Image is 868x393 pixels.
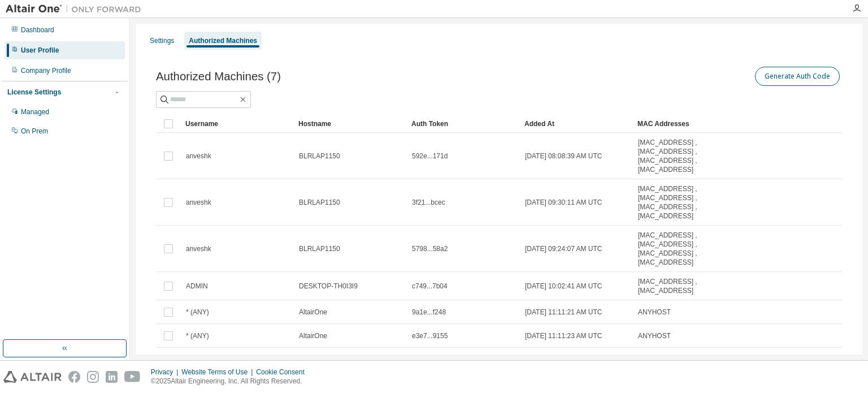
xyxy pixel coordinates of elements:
[525,282,602,291] span: [DATE] 10:02:41 AM UTC
[186,282,208,291] span: ADMIN
[412,198,445,207] span: 3f21...bcec
[151,368,181,377] div: Privacy
[525,308,602,317] span: [DATE] 11:11:21 AM UTC
[412,308,446,317] span: 9a1e...f248
[299,308,327,317] span: AltairOne
[524,115,628,133] div: Added At
[87,371,99,383] img: instagram.svg
[189,36,257,45] div: Authorized Machines
[299,198,340,207] span: BLRLAP1150
[638,277,717,295] span: [MAC_ADDRESS] , [MAC_ADDRESS]
[186,331,209,340] span: * (ANY)
[525,198,602,207] span: [DATE] 09:30:11 AM UTC
[3,371,62,383] img: altair_logo.svg
[186,152,211,161] span: anveshk
[124,371,141,383] img: youtube.svg
[412,152,448,161] span: 592e...171d
[638,231,717,267] span: [MAC_ADDRESS] , [MAC_ADDRESS] , [MAC_ADDRESS] , [MAC_ADDRESS]
[411,115,515,133] div: Auth Token
[181,368,256,377] div: Website Terms of Use
[298,115,402,133] div: Hostname
[186,198,211,207] span: anveshk
[525,331,602,340] span: [DATE] 11:11:23 AM UTC
[186,308,209,317] span: * (ANY)
[156,70,281,83] span: Authorized Machines (7)
[412,244,448,253] span: 5798...58a2
[185,115,289,133] div: Username
[637,115,718,133] div: MAC Addresses
[638,138,717,174] span: [MAC_ADDRESS] , [MAC_ADDRESS] , [MAC_ADDRESS] , [MAC_ADDRESS]
[299,282,358,291] span: DESKTOP-TH0I3I9
[21,46,59,55] div: User Profile
[755,67,840,86] button: Generate Auth Code
[256,368,311,377] div: Cookie Consent
[299,331,327,340] span: AltairOne
[638,331,671,340] span: ANYHOST
[151,377,311,386] p: © 2025 Altair Engineering, Inc. All Rights Reserved.
[299,152,340,161] span: BLRLAP1150
[525,244,602,253] span: [DATE] 09:24:07 AM UTC
[7,88,61,97] div: License Settings
[21,107,49,116] div: Managed
[21,66,71,75] div: Company Profile
[299,244,340,253] span: BLRLAP1150
[412,331,448,340] span: e3e7...9155
[638,308,671,317] span: ANYHOST
[21,127,48,136] div: On Prem
[186,244,211,253] span: anveshk
[638,184,717,221] span: [MAC_ADDRESS] , [MAC_ADDRESS] , [MAC_ADDRESS] , [MAC_ADDRESS]
[525,152,602,161] span: [DATE] 08:08:39 AM UTC
[638,353,717,380] span: E0:70:EA:C9:FD:35 , A8:93:4A:00:A8:8E , A8:93:4A:00:A8:8D
[21,25,54,34] div: Dashboard
[6,3,147,15] img: Altair One
[412,282,448,291] span: c749...7b04
[68,371,80,383] img: facebook.svg
[106,371,118,383] img: linkedin.svg
[150,36,174,45] div: Settings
